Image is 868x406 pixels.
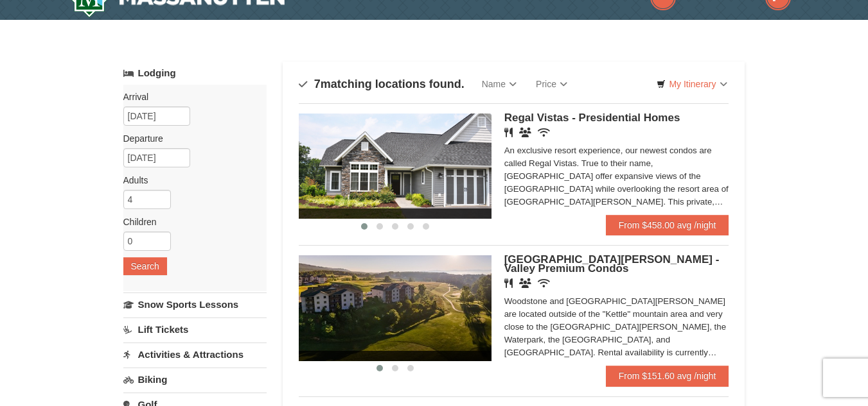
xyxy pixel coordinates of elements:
a: Name [472,71,526,97]
i: Restaurant [504,128,513,137]
label: Arrival [123,90,257,103]
a: From $458.00 avg /night [606,215,729,235]
div: Woodstone and [GEOGRAPHIC_DATA][PERSON_NAME] are located outside of the "Kettle" mountain area an... [504,295,729,359]
i: Banquet Facilities [519,128,531,137]
span: Regal Vistas - Presidential Homes [504,112,680,124]
i: Banquet Facilities [519,278,531,288]
span: 7 [314,78,321,90]
i: Wireless Internet (free) [538,128,550,137]
i: Restaurant [504,278,513,288]
a: Price [526,71,577,97]
h4: matching locations found. [299,78,465,90]
a: Lift Tickets [123,317,267,341]
span: [GEOGRAPHIC_DATA][PERSON_NAME] - Valley Premium Condos [504,253,720,275]
a: Activities & Attractions [123,343,267,366]
a: My Itinerary [648,74,735,94]
a: From $151.60 avg /night [606,366,729,386]
a: Lodging [123,62,267,85]
div: An exclusive resort experience, our newest condos are called Regal Vistas. True to their name, [G... [504,144,729,208]
i: Wireless Internet (free) [538,278,550,288]
label: Adults [123,174,257,187]
a: Biking [123,368,267,391]
button: Search [123,257,167,275]
label: Departure [123,132,257,145]
label: Children [123,216,257,228]
a: Snow Sports Lessons [123,292,267,316]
